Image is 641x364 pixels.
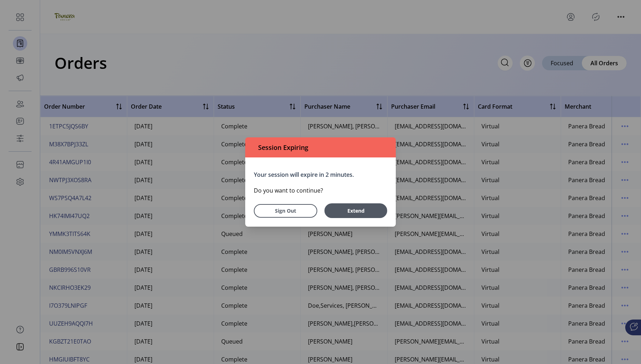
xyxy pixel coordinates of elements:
[254,186,387,195] p: Do you want to continue?
[328,207,384,214] span: Extend
[263,207,308,214] span: Sign Out
[324,203,387,218] button: Extend
[254,170,387,179] p: Your session will expire in 2 minutes.
[254,204,317,218] button: Sign Out
[255,143,308,152] span: Session Expiring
